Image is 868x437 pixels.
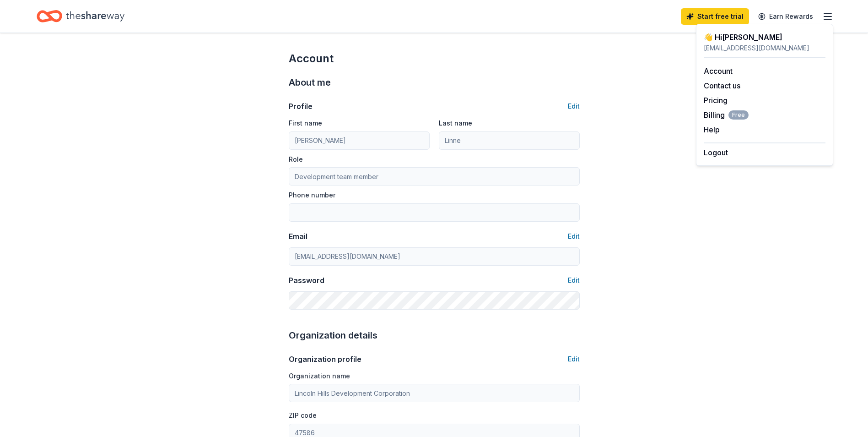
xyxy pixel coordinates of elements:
span: Free [728,110,749,120]
div: [EMAIL_ADDRESS][DOMAIN_NAME] [704,43,825,54]
a: Earn Rewards [753,8,819,25]
label: ZIP code [289,411,317,420]
div: Account [289,51,580,66]
a: Home [37,5,124,27]
div: Organization details [289,328,580,343]
label: Role [289,155,303,164]
button: Edit [568,231,580,242]
div: Email [289,231,307,242]
button: Help [704,124,720,135]
a: Start free trial [681,8,749,25]
div: 👋 Hi [PERSON_NAME] [704,32,825,43]
label: Organization name [289,371,350,381]
button: Contact us [704,80,740,91]
div: Password [289,275,324,286]
label: Last name [439,119,472,128]
div: Profile [289,101,313,112]
button: Edit [568,101,580,112]
button: Edit [568,275,580,286]
div: Organization profile [289,354,361,365]
a: Account [704,66,733,76]
button: BillingFree [704,109,749,120]
a: Pricing [704,96,728,105]
label: Phone number [289,191,335,200]
label: First name [289,119,322,128]
span: Billing [704,109,749,120]
button: Logout [704,147,728,158]
button: Edit [568,354,580,365]
div: About me [289,75,580,90]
